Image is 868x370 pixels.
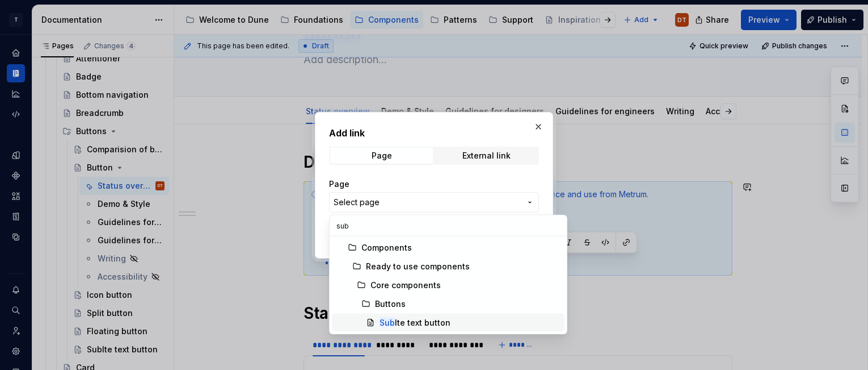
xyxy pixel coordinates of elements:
[366,261,470,272] div: Ready to use components
[361,242,412,253] div: Components
[375,298,406,310] div: Buttons
[330,236,567,334] div: Search in pages...
[330,215,567,236] input: Search in pages...
[370,280,441,291] div: Core components
[380,317,450,329] div: lte text button
[380,318,395,327] mark: Sub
